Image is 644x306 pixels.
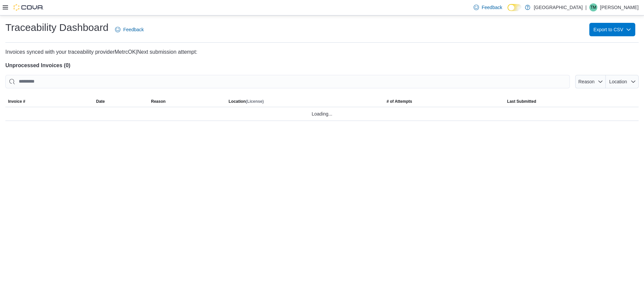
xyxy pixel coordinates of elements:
[600,3,639,11] p: [PERSON_NAME]
[5,75,570,88] input: This is a search bar. After typing your query, hit enter to filter the results lower in the page.
[606,75,639,88] button: Location
[8,99,25,104] span: Invoice #
[5,48,639,56] p: Invoices synced with your traceability provider MetrcOK |
[507,99,536,104] span: Last Submitted
[112,23,146,36] a: Feedback
[229,99,264,104] span: Location (License)
[137,49,198,55] span: Next submission attempt:
[590,3,596,11] span: TM
[123,26,144,33] span: Feedback
[589,23,635,36] button: Export to CSV
[386,99,412,104] span: # of Attempts
[96,99,105,104] span: Date
[589,3,597,11] div: Tre Mace
[575,75,606,88] button: Reason
[5,61,639,70] h4: Unprocessed Invoices ( 0 )
[578,79,594,84] span: Reason
[471,1,505,14] a: Feedback
[609,79,627,84] span: Location
[507,4,522,11] input: Dark Mode
[534,3,583,11] p: [GEOGRAPHIC_DATA]
[5,21,108,34] h1: Traceability Dashboard
[312,110,332,118] span: Loading...
[593,23,631,36] span: Export to CSV
[5,96,94,107] button: Invoice #
[246,99,264,104] span: (License)
[13,4,44,11] img: Cova
[94,96,149,107] button: Date
[585,3,587,11] p: |
[229,99,264,104] h5: Location
[151,99,165,104] span: Reason
[482,4,502,11] span: Feedback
